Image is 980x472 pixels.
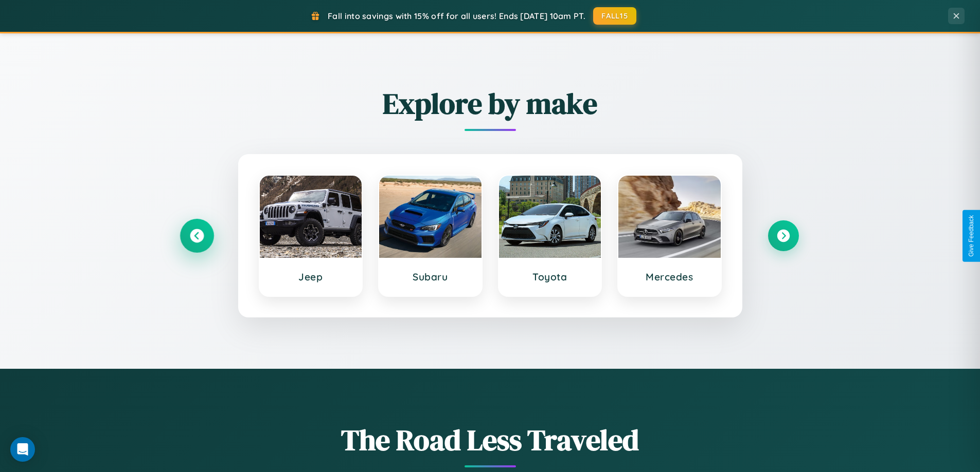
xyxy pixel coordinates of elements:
h2: Explore by make [182,84,799,123]
h3: Jeep [270,271,352,283]
h3: Mercedes [629,271,710,283]
button: FALL15 [593,7,636,25]
h3: Toyota [509,271,591,283]
h3: Subaru [389,271,471,283]
span: Fall into savings with 15% off for all users! Ends [DATE] 10am PT. [328,11,585,21]
div: Give Feedback [968,215,975,257]
h1: The Road Less Traveled [182,420,799,460]
div: Open Intercom Messenger [10,437,35,462]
